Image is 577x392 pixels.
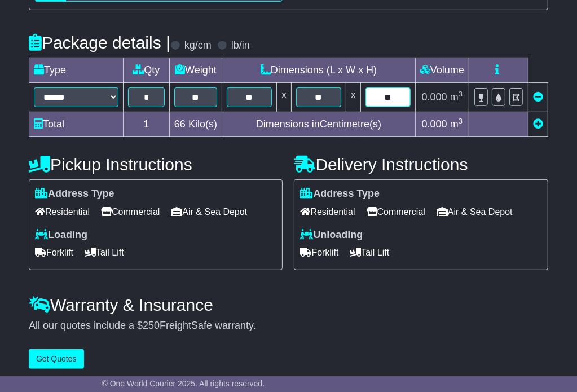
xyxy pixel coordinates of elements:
[101,203,160,221] span: Commercial
[29,112,123,137] td: Total
[35,203,90,221] span: Residential
[29,58,123,83] td: Type
[294,155,548,174] h4: Delivery Instructions
[422,118,447,130] span: 0.000
[169,112,222,137] td: Kilo(s)
[300,188,380,200] label: Address Type
[300,203,355,221] span: Residential
[459,90,463,98] sup: 3
[85,244,124,261] span: Tail Lift
[450,91,463,103] span: m
[222,58,415,83] td: Dimensions (L x W x H)
[143,320,160,331] span: 250
[29,155,283,174] h4: Pickup Instructions
[533,91,543,103] a: Remove this item
[231,39,250,52] label: lb/in
[174,118,186,130] span: 66
[367,203,425,221] span: Commercial
[415,58,469,83] td: Volume
[102,379,265,388] span: © One World Courier 2025. All rights reserved.
[169,58,222,83] td: Weight
[123,112,169,137] td: 1
[29,320,548,332] div: All our quotes include a $ FreightSafe warranty.
[276,83,291,112] td: x
[533,118,543,130] a: Add new item
[184,39,212,52] label: kg/cm
[422,91,447,103] span: 0.000
[35,229,87,241] label: Loading
[450,118,463,130] span: m
[437,203,513,221] span: Air & Sea Depot
[171,203,247,221] span: Air & Sea Depot
[29,349,84,369] button: Get Quotes
[350,244,389,261] span: Tail Lift
[35,188,114,200] label: Address Type
[459,117,463,125] sup: 3
[29,296,548,314] h4: Warranty & Insurance
[123,58,169,83] td: Qty
[35,244,73,261] span: Forklift
[29,33,170,52] h4: Package details |
[300,229,363,241] label: Unloading
[300,244,338,261] span: Forklift
[222,112,415,137] td: Dimensions in Centimetre(s)
[346,83,360,112] td: x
